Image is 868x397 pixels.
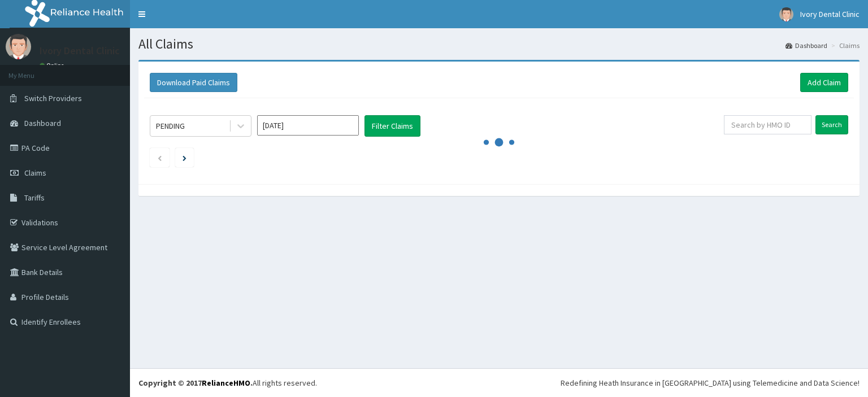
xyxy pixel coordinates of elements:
[364,115,420,137] button: Filter Claims
[150,73,237,92] button: Download Paid Claims
[800,9,860,19] span: Ivory Dental Clinic
[183,152,186,163] a: Next page
[257,115,359,136] input: Select Month and Year
[815,115,848,134] input: Search
[24,168,46,178] span: Claims
[779,7,793,21] img: User Image
[40,46,120,56] p: Ivory Dental Clinic
[202,378,250,388] a: RelianceHMO
[24,93,82,103] span: Switch Providers
[138,37,860,51] h1: All Claims
[6,34,31,59] img: User Image
[157,152,162,163] a: Previous page
[482,125,516,159] svg: audio-loading
[156,120,185,132] div: PENDING
[724,115,811,134] input: Search by HMO ID
[828,41,860,50] li: Claims
[24,118,61,128] span: Dashboard
[800,73,848,92] a: Add Claim
[138,378,253,388] strong: Copyright © 2017 .
[561,377,860,389] div: Redefining Heath Insurance in [GEOGRAPHIC_DATA] using Telemedicine and Data Science!
[40,62,67,69] a: Online
[24,193,45,203] span: Tariffs
[785,41,827,50] a: Dashboard
[130,368,868,397] footer: All rights reserved.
